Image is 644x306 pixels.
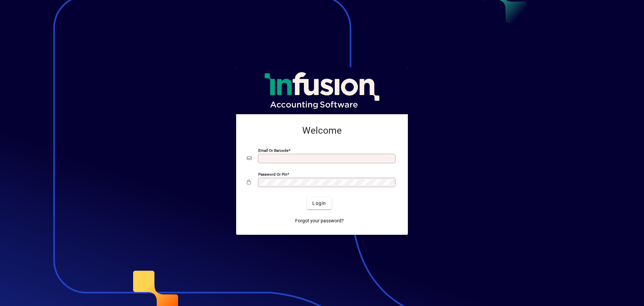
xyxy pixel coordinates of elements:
[258,172,287,177] mat-label: Password or Pin
[312,200,326,207] span: Login
[307,197,331,209] button: Login
[247,125,397,136] h2: Welcome
[292,215,346,227] a: Forgot your password?
[295,217,344,224] span: Forgot your password?
[258,148,288,153] mat-label: Email or Barcode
